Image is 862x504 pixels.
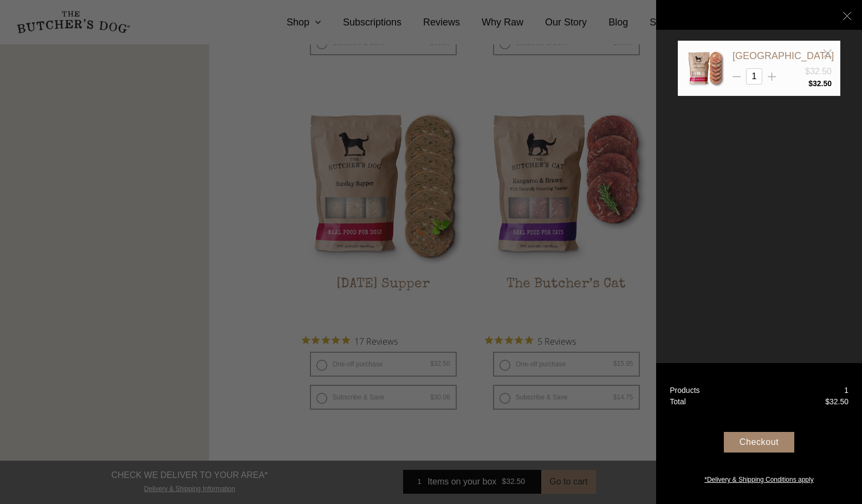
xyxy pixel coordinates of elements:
[670,385,699,396] div: Products
[805,65,832,78] div: $32.50
[825,397,848,406] bdi: 32.50
[656,363,862,504] a: Products 1 Total $32.50 Checkout
[686,49,724,87] img: Turkey
[825,397,829,406] span: $
[656,472,862,484] a: *Delivery & Shipping Conditions apply
[724,432,794,453] div: Checkout
[808,79,813,88] span: $
[670,396,686,408] div: Total
[808,79,832,88] bdi: 32.50
[844,385,848,396] div: 1
[733,50,834,61] a: [GEOGRAPHIC_DATA]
